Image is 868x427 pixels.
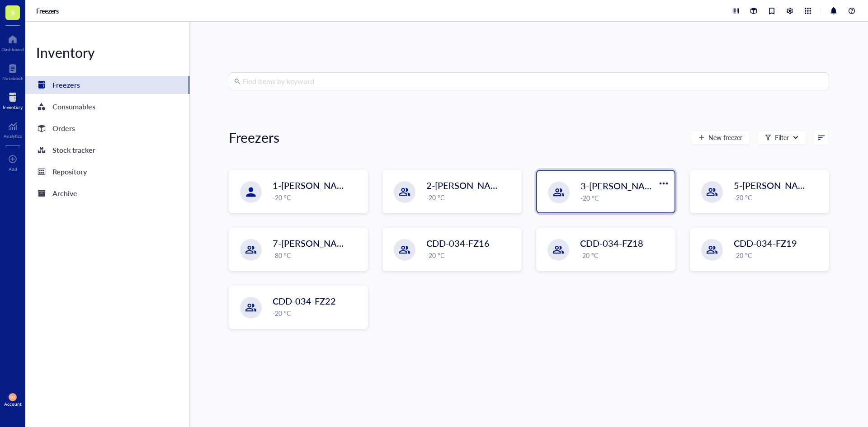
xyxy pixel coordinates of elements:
span: 7-[PERSON_NAME] [273,237,354,249]
div: -20 °C [426,192,516,202]
span: CDD-034-FZ22 [273,295,336,307]
a: Repository [25,163,189,181]
button: New freezer [691,130,750,145]
div: -20 °C [273,308,362,318]
div: Archive [52,187,77,200]
div: Dashboard [1,47,24,52]
div: Consumables [52,100,95,113]
span: 3-[PERSON_NAME] [580,179,661,192]
div: Filter [775,132,789,142]
span: 2-[PERSON_NAME] [426,179,507,192]
span: New freezer [708,134,742,141]
span: CDD-034-FZ19 [734,237,797,249]
div: Inventory [25,43,189,61]
span: GU [10,395,14,399]
div: Analytics [4,133,22,139]
div: -20 °C [426,250,516,260]
div: -20 °C [734,192,823,202]
a: Freezers [25,76,189,94]
a: Stock tracker [25,141,189,159]
a: Orders [25,119,189,137]
div: -80 °C [273,250,362,260]
div: Freezers [52,79,80,91]
span: CDD-034-FZ16 [426,237,490,249]
a: Analytics [4,119,22,139]
span: CDD-034-FZ18 [580,237,643,249]
a: Notebook [2,61,23,81]
a: Inventory [3,90,23,110]
a: Dashboard [1,32,24,52]
a: Consumables [25,98,189,116]
span: S [11,7,15,18]
div: -20 °C [580,193,669,203]
a: Archive [25,184,189,202]
div: -20 °C [734,250,823,260]
span: 5-[PERSON_NAME] [734,179,815,192]
div: Notebook [2,75,23,81]
div: Orders [52,122,75,135]
span: 1-[PERSON_NAME] [273,179,354,192]
div: Stock tracker [52,144,95,156]
div: Freezers [229,128,279,146]
div: Add [9,166,17,172]
div: -20 °C [580,250,670,260]
div: Inventory [3,104,23,110]
a: Freezers [36,7,61,15]
div: Repository [52,165,87,178]
div: Account [4,401,22,407]
div: -20 °C [273,192,362,202]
